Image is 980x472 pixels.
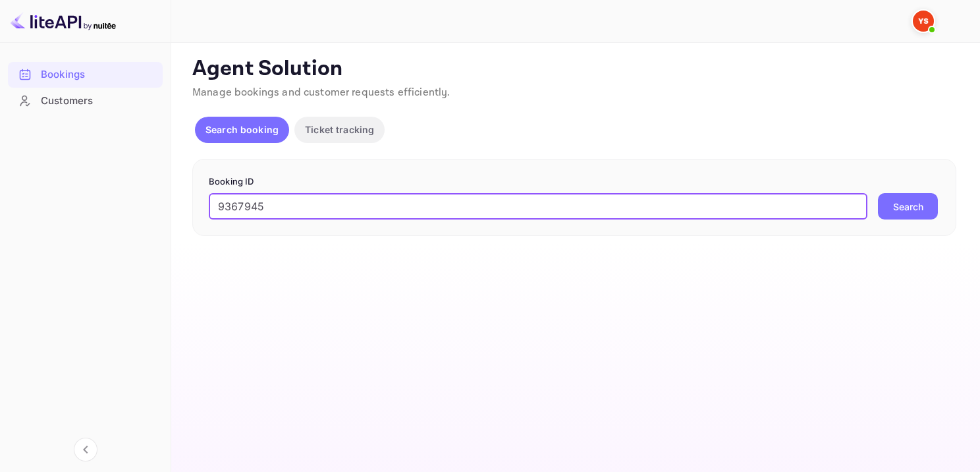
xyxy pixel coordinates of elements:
a: Customers [8,88,163,113]
img: Yandex Support [913,11,934,32]
p: Search booking [205,123,279,136]
div: Customers [41,94,156,109]
span: Manage bookings and customer requests efficiently. [192,86,450,100]
a: Bookings [8,62,163,86]
p: Agent Solution [192,56,956,82]
button: Collapse navigation [74,438,97,461]
div: Bookings [8,62,163,88]
p: Booking ID [209,175,940,189]
div: Bookings [41,67,156,82]
img: LiteAPI logo [11,11,116,32]
button: Search [878,193,938,220]
input: Enter Booking ID (e.g., 63782194) [209,193,867,220]
p: Ticket tracking [305,123,374,136]
div: Customers [8,88,163,114]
